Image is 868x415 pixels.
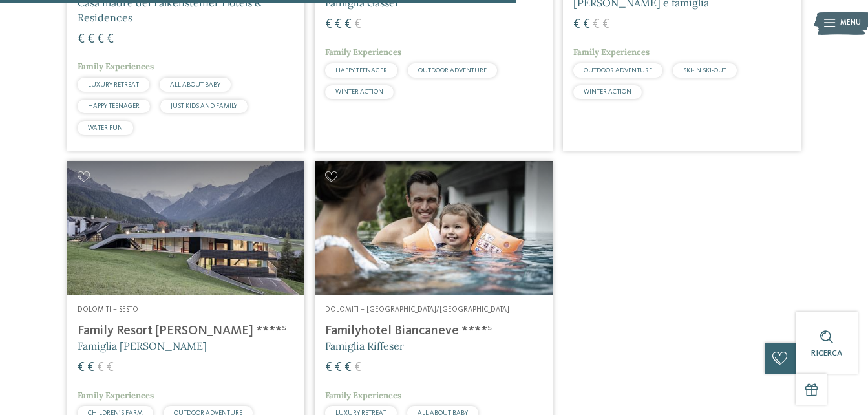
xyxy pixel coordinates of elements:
[354,361,361,374] span: €
[170,81,220,88] span: ALL ABOUT BABY
[78,390,154,401] span: Family Experiences
[344,361,352,374] span: €
[315,161,553,295] img: Cercate un hotel per famiglie? Qui troverete solo i migliori!
[583,18,590,31] span: €
[325,306,509,314] span: Dolomiti – [GEOGRAPHIC_DATA]/[GEOGRAPHIC_DATA]
[87,33,94,46] span: €
[344,18,352,31] span: €
[335,89,383,95] span: WINTER ACTION
[67,161,305,295] img: Family Resort Rainer ****ˢ
[78,306,138,314] span: Dolomiti – Sesto
[683,67,726,74] span: SKI-IN SKI-OUT
[325,339,404,352] span: Famiglia Riffeser
[418,67,487,74] span: OUTDOOR ADVENTURE
[97,33,104,46] span: €
[325,323,542,339] h4: Familyhotel Biancaneve ****ˢ
[78,61,154,72] span: Family Experiences
[325,390,401,401] span: Family Experiences
[88,81,139,88] span: LUXURY RETREAT
[78,323,295,339] h4: Family Resort [PERSON_NAME] ****ˢ
[584,67,652,74] span: OUTDOOR ADVENTURE
[88,125,123,131] span: WATER FUN
[97,361,104,374] span: €
[584,89,631,95] span: WINTER ACTION
[335,361,342,374] span: €
[325,361,332,374] span: €
[573,18,580,31] span: €
[354,18,361,31] span: €
[107,361,114,374] span: €
[78,33,85,46] span: €
[87,361,94,374] span: €
[171,103,237,109] span: JUST KIDS AND FAMILY
[78,339,207,352] span: Famiglia [PERSON_NAME]
[325,18,332,31] span: €
[811,349,842,357] span: Ricerca
[573,47,650,58] span: Family Experiences
[335,67,387,74] span: HAPPY TEENAGER
[602,18,609,31] span: €
[107,33,114,46] span: €
[88,103,140,109] span: HAPPY TEENAGER
[78,361,85,374] span: €
[335,18,342,31] span: €
[593,18,600,31] span: €
[325,47,401,58] span: Family Experiences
